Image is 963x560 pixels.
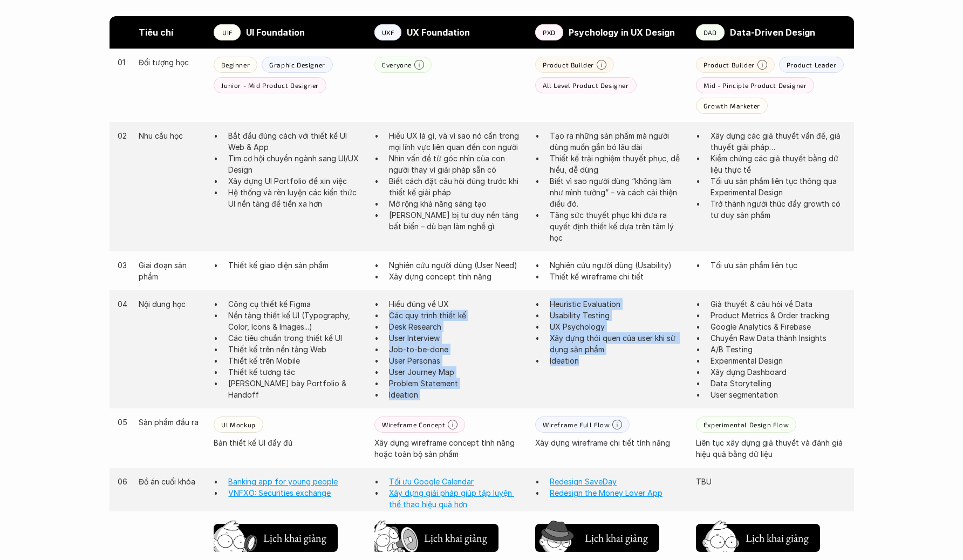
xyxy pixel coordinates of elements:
[550,477,617,486] a: Redesign SaveDay
[228,153,364,175] p: Tìm cơ hội chuyển ngành sang UI/UX Design
[550,209,685,243] p: Tăng sức thuyết phục khi đưa ra quyết định thiết kế dựa trên tâm lý học
[139,416,203,428] p: Sản phẩm đầu ra
[139,259,203,282] p: Giai đoạn sản phẩm
[543,61,594,69] p: Product Builder
[389,488,514,509] a: Xây dựng giải pháp giúp tập luyện thể thao hiệu quả hơn
[711,310,846,321] p: Product Metrics & Order tracking
[228,355,364,366] p: Thiết kế trên Mobile
[711,130,846,153] p: Xây dựng các giả thuyết vấn đề, giả thuyết giải pháp…
[711,344,846,355] p: A/B Testing
[228,175,364,187] p: Xây dựng UI Portfolio để xin việc
[730,27,815,38] strong: Data-Driven Design
[550,130,685,153] p: Tạo ra những sản phẩm mà người dùng muốn gắn bó lâu dài
[550,153,685,175] p: Thiết kế trải nghiệm thuyết phục, dễ hiểu, dễ dùng
[535,437,685,448] p: Xây dựng wireframe chi tiết tính năng
[389,298,524,310] p: Hiểu đúng về UX
[389,209,524,232] p: [PERSON_NAME] bị tư duy nền tảng bất biến – dù bạn làm nghề gì.
[262,530,327,545] h5: Lịch khai giảng
[228,310,364,332] p: Nền tảng thiết kế UI (Typography, Color, Icons & Images...)
[228,332,364,344] p: Các tiêu chuẩn trong thiết kế UI
[550,310,685,321] p: Usability Testing
[711,153,846,175] p: Kiểm chứng các giả thuyết bằng dữ liệu thực tế
[374,437,524,460] p: Xây dựng wireframe concept tính năng hoặc toàn bộ sản phẩm
[550,488,663,497] a: Redesign the Money Lover App
[389,389,524,400] p: Ideation
[711,366,846,378] p: Xây dựng Dashboard
[228,130,364,153] p: Bắt đầu đúng cách với thiết kế UI Web & App
[382,421,445,428] p: Wireframe Concept
[711,298,846,310] p: Giả thuyết & câu hỏi về Data
[550,321,685,332] p: UX Psychology
[228,378,364,400] p: [PERSON_NAME] bày Portfolio & Handoff
[584,530,648,545] h5: Lịch khai giảng
[696,524,820,552] button: Lịch khai giảng
[550,259,685,271] p: Nghiên cứu người dùng (Usability)
[423,530,488,545] h5: Lịch khai giảng
[711,259,846,271] p: Tối ưu sản phẩm liên tục
[550,298,685,310] p: Heuristic Evaluation
[550,355,685,366] p: Ideation
[711,355,846,366] p: Experimental Design
[214,520,338,552] a: Lịch khai giảng
[550,175,685,209] p: Biết vì sao người dùng “không làm như mình tưởng” – và cách cải thiện điều đó.
[389,366,524,378] p: User Journey Map
[228,488,331,497] a: VNFXO: Securities exchange
[407,27,470,38] strong: UX Foundation
[228,298,364,310] p: Công cụ thiết kế Figma
[389,344,524,355] p: Job-to-be-done
[745,530,809,545] h5: Lịch khai giảng
[214,437,364,448] p: Bản thiết kế UI đầy đủ
[569,27,675,38] strong: Psychology in UX Design
[228,344,364,355] p: Thiết kế trên nền tảng Web
[382,61,412,69] p: Everyone
[389,153,524,175] p: Nhìn vấn đề từ góc nhìn của con người thay vì giải pháp sẵn có
[704,81,807,89] p: Mid - Pinciple Product Designer
[246,27,305,38] strong: UI Foundation
[389,477,474,486] a: Tối ưu Google Calendar
[389,310,524,321] p: Các quy trình thiết kế
[389,321,524,332] p: Desk Research
[139,57,203,68] p: Đối tượng học
[704,29,717,36] p: DAD
[222,29,233,36] p: UIF
[389,175,524,198] p: Biết cách đặt câu hỏi đúng trước khi thiết kế giải pháp
[711,321,846,332] p: Google Analytics & Firebase
[543,421,610,428] p: Wireframe Full Flow
[711,378,846,389] p: Data Storytelling
[389,198,524,209] p: Mở rộng khả năng sáng tạo
[221,61,250,69] p: Beginner
[214,524,338,552] button: Lịch khai giảng
[704,421,789,428] p: Experimental Design Flow
[389,259,524,271] p: Nghiên cứu người dùng (User Need)
[118,298,128,310] p: 04
[139,476,203,487] p: Đồ án cuối khóa
[374,524,498,552] button: Lịch khai giảng
[228,366,364,378] p: Thiết kế tương tác
[711,175,846,198] p: Tối ưu sản phẩm liên tục thông qua Experimental Design
[543,29,556,36] p: PXD
[389,355,524,366] p: User Personas
[711,389,846,400] p: User segmentation
[696,520,820,552] a: Lịch khai giảng
[139,130,203,141] p: Nhu cầu học
[382,29,394,36] p: UXF
[535,520,659,552] a: Lịch khai giảng
[118,57,128,68] p: 01
[543,81,629,89] p: All Level Product Designer
[118,130,128,141] p: 02
[704,61,755,69] p: Product Builder
[118,259,128,271] p: 03
[550,271,685,282] p: Thiết kế wireframe chi tiết
[228,187,364,209] p: Hệ thống và rèn luyện các kiến thức UI nền tảng để tiến xa hơn
[139,27,173,38] strong: Tiêu chí
[389,378,524,389] p: Problem Statement
[389,332,524,344] p: User Interview
[704,102,760,110] p: Growth Marketer
[228,259,364,271] p: Thiết kế giao diện sản phẩm
[269,61,325,69] p: Graphic Designer
[696,476,846,487] p: TBU
[374,520,498,552] a: Lịch khai giảng
[535,524,659,552] button: Lịch khai giảng
[787,61,836,69] p: Product Leader
[221,421,255,428] p: UI Mockup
